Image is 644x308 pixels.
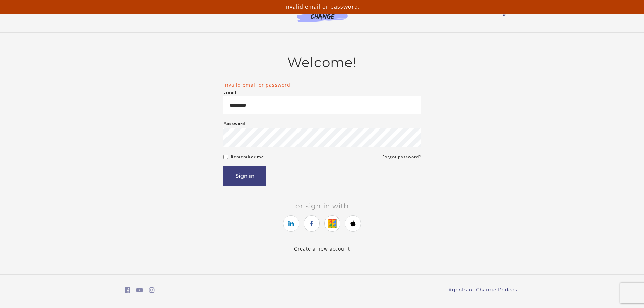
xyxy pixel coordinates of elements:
[345,215,361,232] a: https://courses.thinkific.com/users/auth/apple?ss%5Breferral%5D=&ss%5Buser_return_to%5D=&ss%5Bvis...
[294,245,350,252] a: Create a new account
[3,3,641,11] p: Invalid email or password.
[125,285,130,295] a: https://www.facebook.com/groups/aswbtestprep (Open in a new window)
[382,153,421,161] a: Forgot password?
[223,81,421,88] li: Invalid email or password.
[231,153,264,161] label: Remember me
[223,120,245,128] label: Password
[223,54,421,70] h2: Welcome!
[290,7,355,22] img: Agents of Change Logo
[223,166,266,186] button: Sign in
[448,286,520,293] a: Agents of Change Podcast
[283,215,299,232] a: https://courses.thinkific.com/users/auth/linkedin?ss%5Breferral%5D=&ss%5Buser_return_to%5D=&ss%5B...
[324,215,340,232] a: https://courses.thinkific.com/users/auth/google?ss%5Breferral%5D=&ss%5Buser_return_to%5D=&ss%5Bvi...
[290,202,354,210] span: Or sign in with
[125,287,130,293] i: https://www.facebook.com/groups/aswbtestprep (Open in a new window)
[136,287,143,293] i: https://www.youtube.com/c/AgentsofChangeTestPrepbyMeaganMitchell (Open in a new window)
[223,88,237,96] label: Email
[149,285,155,295] a: https://www.instagram.com/agentsofchangeprep/ (Open in a new window)
[304,215,320,232] a: https://courses.thinkific.com/users/auth/facebook?ss%5Breferral%5D=&ss%5Buser_return_to%5D=&ss%5B...
[149,287,155,293] i: https://www.instagram.com/agentsofchangeprep/ (Open in a new window)
[136,285,143,295] a: https://www.youtube.com/c/AgentsofChangeTestPrepbyMeaganMitchell (Open in a new window)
